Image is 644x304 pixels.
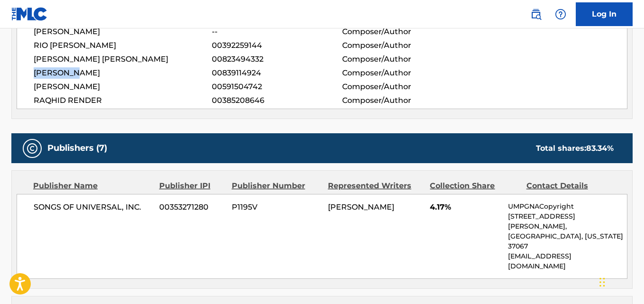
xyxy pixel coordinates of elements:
[342,54,461,65] span: Composer/Author
[33,180,152,192] div: Publisher Name
[526,180,616,192] div: Contact Details
[27,143,38,154] img: Publishers
[212,67,342,79] span: 00839114924
[328,203,394,212] span: [PERSON_NAME]
[328,180,423,192] div: Represented Writers
[597,258,644,304] iframe: Chat Widget
[599,268,605,296] div: Drag
[47,143,107,154] h5: Publishers (7)
[342,67,461,79] span: Composer/Author
[212,54,342,65] span: 00823494332
[212,40,342,51] span: 00392259144
[159,202,225,213] span: 00353271280
[576,2,633,26] a: Log In
[508,202,627,212] p: UMPGNACopyright
[536,143,614,154] div: Total shares:
[34,95,212,106] span: RAQHID RENDER
[430,180,519,192] div: Collection Share
[342,95,461,106] span: Composer/Author
[342,40,461,51] span: Composer/Author
[342,81,461,92] span: Composer/Author
[212,81,342,92] span: 00591504742
[508,251,627,271] p: [EMAIL_ADDRESS][DOMAIN_NAME]
[232,180,321,192] div: Publisher Number
[34,26,212,37] span: [PERSON_NAME]
[551,5,570,24] div: Help
[34,67,212,79] span: [PERSON_NAME]
[586,144,614,153] span: 83.34 %
[34,81,212,92] span: [PERSON_NAME]
[430,202,501,213] span: 4.17%
[530,9,542,20] img: search
[232,202,321,213] span: P1195V
[34,40,212,51] span: RIO [PERSON_NAME]
[11,7,48,21] img: MLC Logo
[342,26,461,37] span: Composer/Author
[526,5,545,24] a: Public Search
[34,54,212,65] span: [PERSON_NAME] [PERSON_NAME]
[555,9,566,20] img: help
[508,212,627,231] p: [STREET_ADDRESS][PERSON_NAME],
[159,180,225,192] div: Publisher IPI
[508,231,627,251] p: [GEOGRAPHIC_DATA], [US_STATE] 37067
[34,202,152,213] span: SONGS OF UNIVERSAL, INC.
[212,95,342,106] span: 00385208646
[212,26,342,37] span: --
